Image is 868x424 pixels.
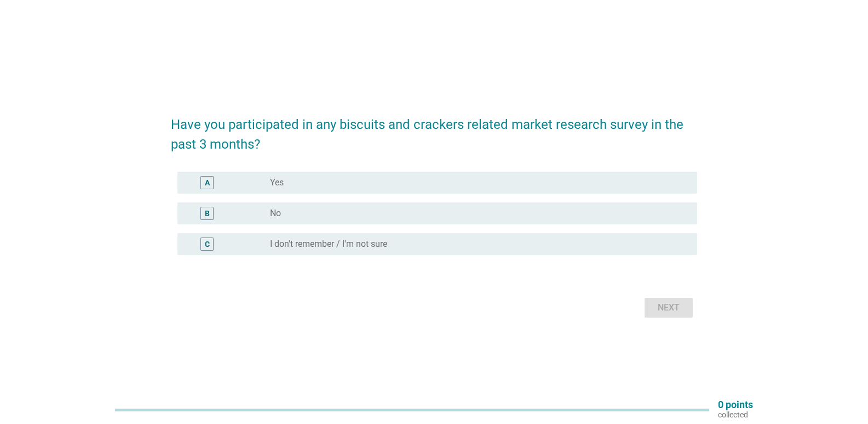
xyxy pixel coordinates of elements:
[270,208,281,219] label: No
[171,104,697,154] h2: Have you participated in any biscuits and crackers related market research survey in the past 3 m...
[718,400,753,410] p: 0 points
[270,177,284,188] label: Yes
[205,207,210,219] div: B
[718,410,753,420] p: collected
[205,177,210,188] div: A
[205,238,210,250] div: C
[270,239,387,250] label: I don't remember / I'm not sure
